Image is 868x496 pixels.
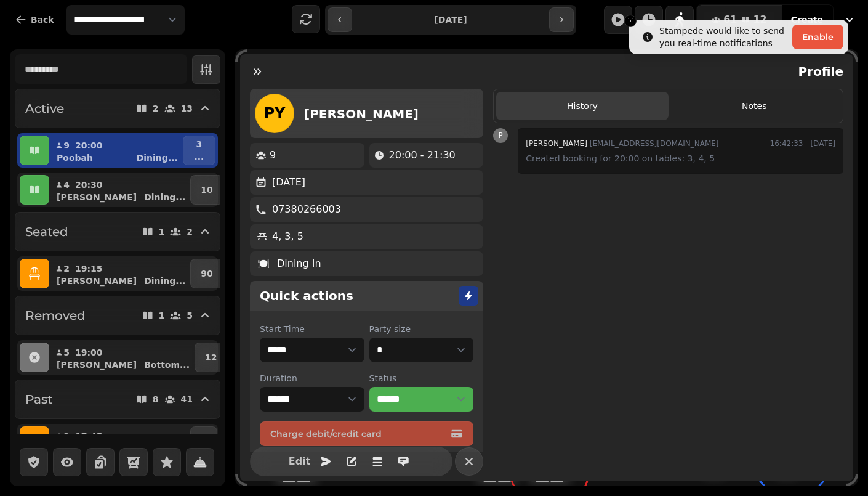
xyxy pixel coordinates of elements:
button: 519:00[PERSON_NAME]Bottom... [52,343,192,372]
p: 19:00 [75,346,103,359]
button: Seated12 [15,212,220,251]
p: 3 [194,138,204,150]
p: ... [194,150,204,163]
p: 90 [201,267,212,280]
span: Charge debit/credit card [270,429,448,438]
p: 41 [181,395,193,404]
button: 5 [190,426,217,456]
span: PY [264,106,286,121]
p: 4, 3, 5 [272,229,303,244]
span: P [499,132,503,139]
button: 12 [195,343,227,372]
button: Charge debit/credit card [260,421,473,446]
p: [DATE] [272,175,305,190]
p: 2 [187,227,193,236]
p: Dining ... [137,152,178,164]
button: 317:45 [52,426,188,456]
span: Edit [292,457,307,466]
p: Poobah [57,152,93,164]
h2: [PERSON_NAME] [304,105,419,123]
button: Notes [669,92,840,120]
div: [EMAIL_ADDRESS][DOMAIN_NAME] [526,136,718,151]
button: Close toast [624,15,637,27]
p: [PERSON_NAME] [57,191,137,203]
button: Back [5,5,64,35]
p: 20:00 - 21:30 [389,148,456,163]
p: [PERSON_NAME] [57,275,137,287]
p: 1 [159,311,165,320]
span: [PERSON_NAME] [526,139,587,148]
button: Create [781,5,833,35]
p: 5 [63,346,70,359]
h2: Active [25,100,64,117]
p: 5 [187,311,193,320]
button: 10 [190,175,223,205]
button: Active213 [15,89,220,128]
p: 4 [63,179,70,191]
p: 🍽️ [257,256,270,271]
p: 8 [153,395,159,404]
span: Back [31,15,54,24]
h2: Profile [793,63,843,80]
p: 9 [270,148,276,163]
button: Enable [792,25,843,49]
p: 13 [181,104,193,113]
h2: Seated [25,223,68,240]
p: 20:30 [75,179,103,191]
div: Stampede would like to send you real-time notifications [659,25,787,49]
p: Dining ... [144,275,185,287]
button: 920:00PoobahDining... [52,136,180,165]
p: 2 [63,262,70,275]
h2: Removed [25,307,86,324]
p: [PERSON_NAME] [57,359,137,371]
h2: Past [25,391,52,408]
button: 6112 [697,5,782,35]
p: 17:45 [75,430,103,442]
p: Dining ... [144,191,185,203]
p: 3 [63,430,70,442]
p: Dining In [277,256,321,271]
button: 3... [183,136,215,165]
button: 219:15[PERSON_NAME]Dining... [52,259,188,288]
h2: Quick actions [260,287,353,304]
label: Duration [260,372,364,384]
button: 420:30[PERSON_NAME]Dining... [52,175,188,205]
button: Removed15 [15,296,220,335]
p: 10 [201,184,212,196]
p: 1 [159,227,165,236]
p: 20:00 [75,139,103,152]
button: History [496,92,668,120]
p: 19:15 [75,262,103,275]
p: 9 [63,139,70,152]
label: Start Time [260,323,364,335]
label: Status [369,372,474,384]
p: Created booking for 20:00 on tables: 3, 4, 5 [526,151,835,166]
p: 07380266003 [272,202,341,217]
p: 2 [153,104,159,113]
p: 12 [205,351,217,364]
button: Edit [287,449,312,474]
label: Party size [369,323,474,335]
button: 90 [190,259,223,288]
time: 16:42:33 - [DATE] [770,136,835,151]
p: Bottom ... [144,359,190,371]
button: Past841 [15,380,220,419]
